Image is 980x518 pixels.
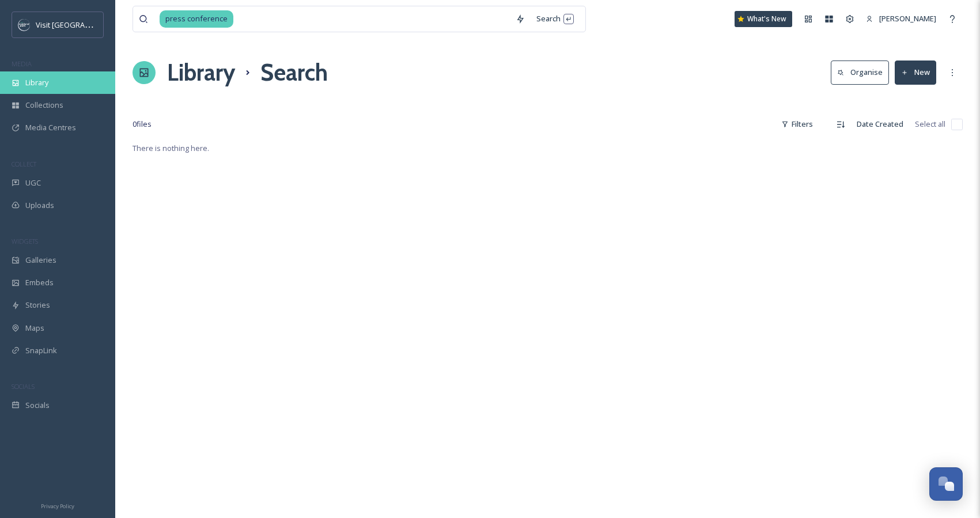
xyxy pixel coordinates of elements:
span: COLLECT [12,160,36,168]
span: Galleries [25,255,56,266]
span: press conference [160,10,233,27]
h1: Search [260,55,328,90]
span: Maps [25,323,44,334]
span: 0 file s [133,119,152,130]
img: c3es6xdrejuflcaqpovn.png [18,19,30,31]
span: Socials [25,400,50,411]
span: Privacy Policy [41,502,74,510]
span: Uploads [25,200,54,211]
span: Select all [915,119,945,130]
span: SnapLink [25,345,57,356]
button: Organise [831,61,889,84]
span: Library [25,77,48,88]
span: Media Centres [25,122,76,133]
span: Embeds [25,277,54,288]
span: [PERSON_NAME] [879,13,936,24]
a: Privacy Policy [41,498,74,512]
div: Filters [775,113,819,135]
div: Search [531,7,580,30]
a: What's New [735,11,792,27]
span: SOCIALS [12,382,35,391]
a: [PERSON_NAME] [860,7,942,30]
span: Stories [25,300,50,311]
button: New [895,61,936,84]
a: Organise [831,61,895,84]
span: MEDIA [12,59,32,68]
span: Collections [25,100,63,111]
a: Library [167,55,235,90]
span: There is nothing here. [133,143,209,153]
button: Open Chat [929,467,963,501]
span: WIDGETS [12,237,38,245]
span: UGC [25,177,41,188]
span: Visit [GEOGRAPHIC_DATA] [36,19,125,30]
div: Date Created [851,113,909,135]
